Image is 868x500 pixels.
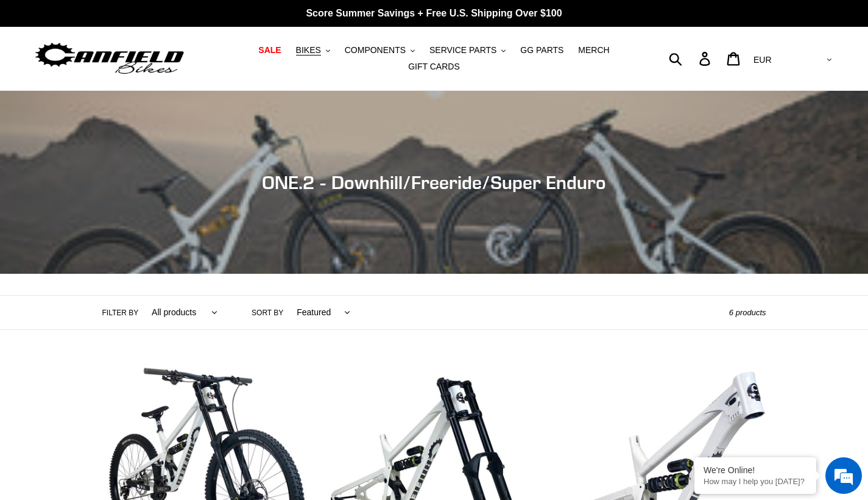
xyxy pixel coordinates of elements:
[514,42,570,59] a: GG PARTS
[572,42,615,59] a: MERCH
[339,42,421,59] button: COMPONENTS
[729,308,766,317] span: 6 products
[578,45,609,55] span: MERCH
[429,45,496,55] span: SERVICE PARTS
[423,42,512,59] button: SERVICE PARTS
[102,307,139,318] label: Filter by
[258,45,281,55] span: SALE
[262,171,606,193] span: ONE.2 - Downhill/Freeride/Super Enduro
[290,42,336,59] button: BIKES
[704,477,807,486] p: How may I help you today?
[704,465,807,475] div: We're Online!
[34,40,186,78] img: Canfield Bikes
[676,45,707,72] input: Search
[520,45,563,55] span: GG PARTS
[345,45,406,55] span: COMPONENTS
[402,59,466,75] a: GIFT CARDS
[252,42,287,59] a: SALE
[296,45,321,55] span: BIKES
[252,307,283,318] label: Sort by
[408,62,460,72] span: GIFT CARDS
